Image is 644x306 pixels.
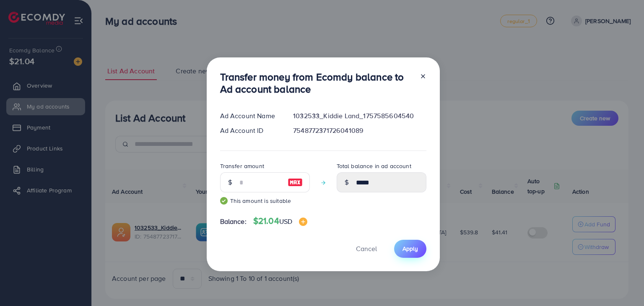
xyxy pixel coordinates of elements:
[345,240,387,258] button: Cancel
[213,111,287,121] div: Ad Account Name
[213,126,287,135] div: Ad Account ID
[286,126,433,135] div: 7548772371726041089
[279,217,292,226] span: USD
[220,71,413,95] h3: Transfer money from Ecomdy balance to Ad account balance
[337,162,411,170] label: Total balance in ad account
[608,268,638,300] iframe: Chat
[253,216,307,226] h4: $21.04
[402,244,418,253] span: Apply
[220,162,264,170] label: Transfer amount
[356,244,377,253] span: Cancel
[394,240,426,258] button: Apply
[288,177,303,187] img: image
[220,197,310,205] small: This amount is suitable
[220,217,247,226] span: Balance:
[220,197,228,205] img: guide
[286,111,433,121] div: 1032533_Kiddie Land_1757585604540
[299,218,307,226] img: image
